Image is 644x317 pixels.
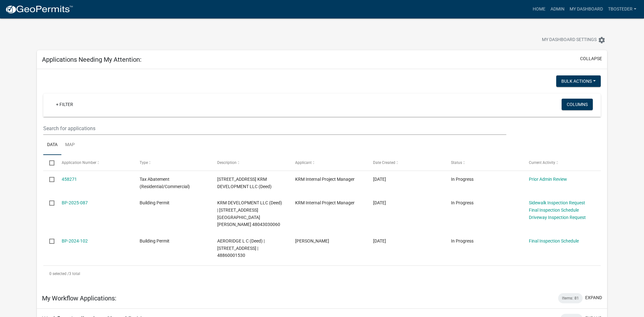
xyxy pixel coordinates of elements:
[373,238,386,243] span: 07/31/2024
[562,99,593,110] button: Columns
[445,155,523,170] datatable-header-cell: Status
[140,177,190,189] span: Tax Abatement (Residential/Commercial)
[140,160,148,165] span: Type
[295,238,329,243] span: tyler
[51,99,78,110] a: + Filter
[373,160,395,165] span: Date Created
[598,36,606,44] i: settings
[217,238,265,258] span: AERORIDGE L C (Deed) | 1009 S JEFFERSON WAY | 48860001530
[542,36,597,44] span: My Dashboard Settings
[43,122,506,135] input: Search for applications
[606,3,639,15] a: tbosteder
[43,155,55,170] datatable-header-cell: Select
[295,160,312,165] span: Applicant
[529,160,555,165] span: Current Activity
[529,238,579,243] a: Final Inspection Schedule
[140,238,170,243] span: Building Permit
[295,177,355,182] span: KRM Internal Project Manager
[367,155,445,170] datatable-header-cell: Date Created
[373,200,386,205] span: 04/28/2025
[530,3,548,15] a: Home
[62,160,96,165] span: Application Number
[295,200,355,205] span: KRM Internal Project Manager
[529,200,585,205] a: Sidewalk Inspection Request
[61,135,79,155] a: Map
[62,238,88,243] a: BP-2024-102
[43,135,61,155] a: Data
[373,177,386,182] span: 08/01/2025
[217,200,282,227] span: KRM DEVELOPMENT LLC (Deed) | 1602 E GIRARD AVE | 48043030060
[42,294,116,302] h5: My Workflow Applications:
[556,75,601,87] button: Bulk Actions
[43,266,601,282] div: 3 total
[529,215,586,220] a: Driveway Inspection Request
[451,238,474,243] span: In Progress
[42,56,142,63] h5: Applications Needing My Attention:
[62,177,77,182] a: 458271
[529,177,567,182] a: Prior Admin Review
[529,208,579,213] a: Final Inspection Schedule
[558,293,583,303] div: Items: 81
[211,155,289,170] datatable-header-cell: Description
[451,177,474,182] span: In Progress
[62,200,88,205] a: BP-2025-087
[49,271,69,276] span: 0 selected /
[37,69,607,288] div: collapse
[451,200,474,205] span: In Progress
[289,155,367,170] datatable-header-cell: Applicant
[548,3,567,15] a: Admin
[585,294,602,301] button: expand
[217,177,272,189] span: 505 N 20TH ST KRM DEVELOPMENT LLC (Deed)
[567,3,606,15] a: My Dashboard
[537,34,611,46] button: My Dashboard Settingssettings
[523,155,600,170] datatable-header-cell: Current Activity
[217,160,237,165] span: Description
[451,160,462,165] span: Status
[580,55,602,62] button: collapse
[133,155,211,170] datatable-header-cell: Type
[56,155,134,170] datatable-header-cell: Application Number
[140,200,170,205] span: Building Permit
